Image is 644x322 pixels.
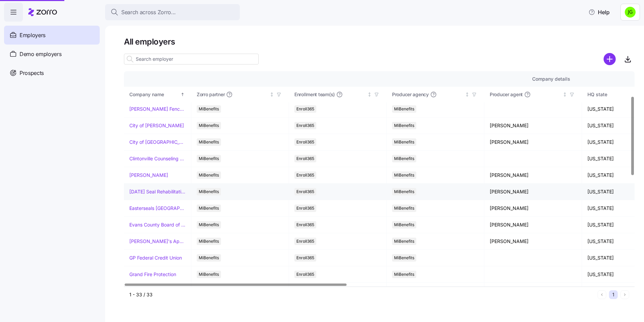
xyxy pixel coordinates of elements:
[129,139,186,145] a: City of [GEOGRAPHIC_DATA]
[484,233,582,250] td: [PERSON_NAME]
[296,188,314,195] span: Enroll365
[394,205,414,212] span: MiBenefits
[199,254,219,262] span: MiBenefits
[199,188,219,195] span: MiBenefits
[20,69,44,77] span: Prospects
[296,105,314,113] span: Enroll365
[394,254,414,262] span: MiBenefits
[129,221,186,228] a: Evans County Board of Commissioners
[199,271,219,278] span: MiBenefits
[129,188,186,195] a: [DATE] Seal Rehabilitation Center of [GEOGRAPHIC_DATA]
[394,221,414,229] span: MiBenefits
[296,271,314,278] span: Enroll365
[129,238,186,245] a: [PERSON_NAME]'s Appliance/[PERSON_NAME]'s Academy/Fluid Services
[394,138,414,146] span: MiBenefits
[4,63,100,82] a: Prospects
[129,122,184,129] a: City of [PERSON_NAME]
[490,91,523,98] span: Producer agent
[105,4,240,20] button: Search across Zorro...
[121,8,176,17] span: Search across Zorro...
[296,254,314,262] span: Enroll365
[20,50,62,58] span: Demo employers
[296,138,314,146] span: Enroll365
[129,106,186,112] a: [PERSON_NAME] Fence Company
[199,221,219,229] span: MiBenefits
[129,271,176,278] a: Grand Fire Protection
[394,188,414,195] span: MiBenefits
[620,290,629,299] button: Next page
[296,171,314,179] span: Enroll365
[129,155,186,162] a: Clintonville Counseling and Wellness
[484,134,582,151] td: [PERSON_NAME]
[394,171,414,179] span: MiBenefits
[294,91,335,98] span: Enrollment team(s)
[387,87,484,102] th: Producer agencyNot sorted
[465,92,470,97] div: Not sorted
[180,92,185,97] div: Sorted ascending
[625,7,636,18] img: a4774ed6021b6d0ef619099e609a7ec5
[296,205,314,212] span: Enroll365
[20,31,45,39] span: Employers
[484,184,582,200] td: [PERSON_NAME]
[124,36,635,47] h1: All employers
[562,92,567,97] div: Not sorted
[129,291,595,298] div: 1 - 33 / 33
[129,91,179,98] div: Company name
[394,122,414,129] span: MiBenefits
[296,122,314,129] span: Enroll365
[199,238,219,245] span: MiBenefits
[199,155,219,162] span: MiBenefits
[124,87,191,102] th: Company nameSorted ascending
[392,91,429,98] span: Producer agency
[199,171,219,179] span: MiBenefits
[598,290,606,299] button: Previous page
[484,167,582,184] td: [PERSON_NAME]
[129,205,186,212] a: Easterseals [GEOGRAPHIC_DATA] & [GEOGRAPHIC_DATA][US_STATE]
[129,254,182,261] a: GP Federal Credit Union
[199,205,219,212] span: MiBenefits
[604,53,616,65] svg: add icon
[4,26,100,45] a: Employers
[394,105,414,113] span: MiBenefits
[199,138,219,146] span: MiBenefits
[484,117,582,134] td: [PERSON_NAME]
[296,238,314,245] span: Enroll365
[199,105,219,113] span: MiBenefits
[124,54,259,64] input: Search employer
[296,155,314,162] span: Enroll365
[367,92,372,97] div: Not sorted
[394,271,414,278] span: MiBenefits
[289,87,387,102] th: Enrollment team(s)Not sorted
[296,221,314,229] span: Enroll365
[197,91,225,98] span: Zorro partner
[484,217,582,233] td: [PERSON_NAME]
[609,290,618,299] button: 1
[191,87,289,102] th: Zorro partnerNot sorted
[484,87,582,102] th: Producer agentNot sorted
[484,200,582,217] td: [PERSON_NAME]
[129,172,168,179] a: [PERSON_NAME]
[199,122,219,129] span: MiBenefits
[4,45,100,63] a: Demo employers
[588,8,610,16] span: Help
[394,238,414,245] span: MiBenefits
[583,5,615,19] button: Help
[394,155,414,162] span: MiBenefits
[269,92,274,97] div: Not sorted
